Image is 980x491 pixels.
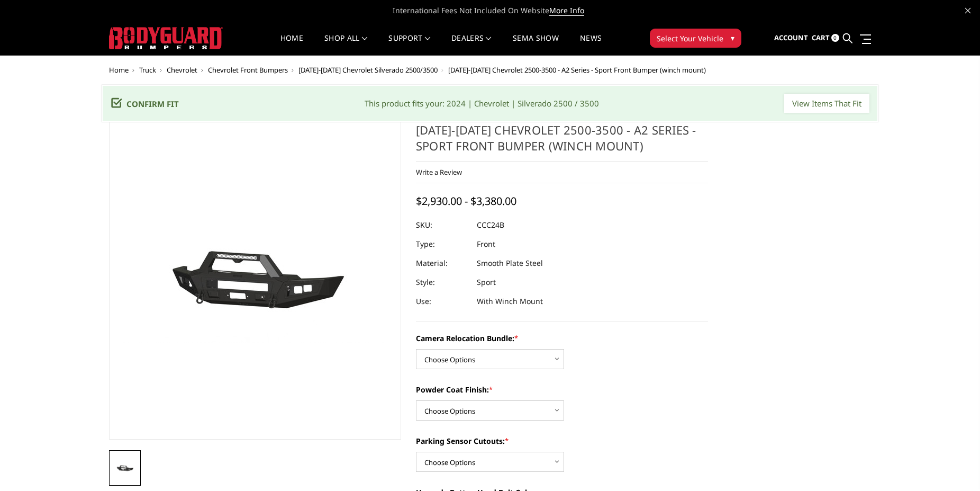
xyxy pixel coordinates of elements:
label: Camera Relocation Bundle: [416,333,708,344]
a: shop all [324,34,367,55]
label: Parking Sensor Cutouts: [416,435,708,447]
iframe: Chat Widget [927,440,980,491]
dd: Front [477,235,495,254]
dt: SKU: [416,216,469,235]
div: This product fits your: 2024 | Chevrolet | Silverado 2500 / 3500 [365,97,599,110]
dd: Sport [477,273,496,292]
dd: CCC24B [477,216,504,235]
img: 2024-2025 Chevrolet 2500-3500 - A2 Series - Sport Front Bumper (winch mount) [112,462,138,475]
dt: Type: [416,235,469,254]
span: [DATE]-[DATE] Chevrolet 2500-3500 - A2 Series - Sport Front Bumper (winch mount) [448,65,706,75]
a: SEMA Show [513,34,559,55]
span: Account [774,33,808,42]
a: Account [774,24,808,52]
input: View Items That Fit [784,94,869,113]
a: Truck [139,65,156,75]
img: BODYGUARD BUMPERS [109,27,223,49]
a: Dealers [451,34,492,55]
a: Home [280,34,303,55]
span: ▾ [731,32,734,43]
span: 0 [831,34,839,42]
a: Cart 0 [812,24,839,52]
span: Select Your Vehicle [657,33,723,44]
dd: With Winch Mount [477,292,543,311]
dt: Use: [416,292,469,311]
a: News [580,34,602,55]
span: $2,930.00 - $3,380.00 [416,194,516,208]
dd: Smooth Plate Steel [477,254,543,273]
a: Write a Review [416,167,462,177]
label: Powder Coat Finish: [416,384,708,395]
a: Home [109,65,129,75]
h1: [DATE]-[DATE] Chevrolet 2500-3500 - A2 Series - Sport Front Bumper (winch mount) [416,122,708,162]
button: Select Your Vehicle [650,29,741,48]
a: Support [388,34,430,55]
span: Cart [812,33,830,42]
a: More Info [549,5,584,16]
a: 2024-2025 Chevrolet 2500-3500 - A2 Series - Sport Front Bumper (winch mount) [109,122,401,440]
a: [DATE]-[DATE] Chevrolet Silverado 2500/3500 [298,65,438,75]
a: Chevrolet [167,65,197,75]
dt: Material: [416,254,469,273]
dt: Style: [416,273,469,292]
span: Confirm Fit [126,99,179,109]
a: Chevrolet Front Bumpers [208,65,288,75]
